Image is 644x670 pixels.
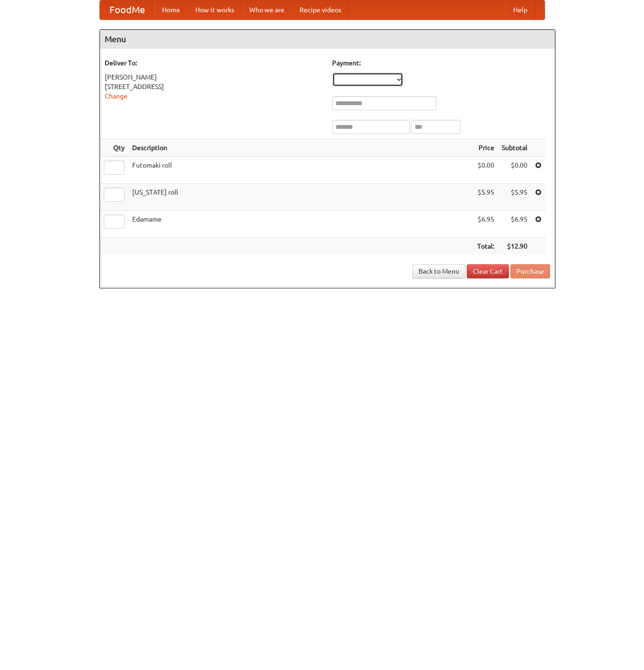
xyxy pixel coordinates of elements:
th: $12.90 [498,238,531,255]
a: Clear Cart [467,264,509,278]
a: Help [506,0,535,19]
td: $6.95 [498,211,531,238]
th: Total: [473,238,498,255]
a: Who we are [242,0,292,19]
th: Qty [100,139,128,157]
a: FoodMe [100,0,154,19]
th: Subtotal [498,139,531,157]
a: Home [154,0,188,19]
td: Futomaki roll [128,157,473,184]
td: $6.95 [473,211,498,238]
a: How it works [188,0,242,19]
h5: Deliver To: [105,58,323,68]
td: $0.00 [498,157,531,184]
td: Edamame [128,211,473,238]
div: [STREET_ADDRESS] [105,82,323,91]
td: [US_STATE] roll [128,184,473,211]
h4: Menu [100,30,555,49]
button: Purchase [510,264,550,278]
td: $5.95 [498,184,531,211]
th: Description [128,139,473,157]
div: [PERSON_NAME] [105,72,323,82]
a: Change [105,92,127,100]
th: Price [473,139,498,157]
a: Back to Menu [412,264,465,278]
td: $5.95 [473,184,498,211]
a: Recipe videos [292,0,349,19]
td: $0.00 [473,157,498,184]
h5: Payment: [332,58,550,68]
